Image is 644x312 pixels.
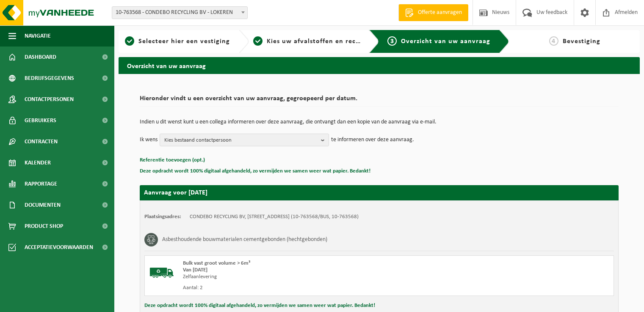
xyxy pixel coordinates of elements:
[112,7,247,19] span: 10-763568 - CONDEBO RECYCLING BV - LOKEREN
[25,131,58,152] span: Contracten
[25,110,56,131] span: Gebruikers
[162,233,327,246] h3: Asbesthoudende bouwmaterialen cementgebonden (hechtgebonden)
[401,38,490,45] span: Overzicht van uw aanvraag
[398,4,468,21] a: Offerte aanvragen
[160,134,329,146] button: Kies bestaand contactpersoon
[125,36,134,46] span: 1
[190,213,359,220] td: CONDEBO RECYCLING BV, [STREET_ADDRESS] (10-763568/BUS, 10-763568)
[140,119,619,125] p: Indien u dit wenst kunt u een collega informeren over deze aanvraag, die ontvangt dan een kopie v...
[140,166,370,177] button: Deze opdracht wordt 100% digitaal afgehandeld, zo vermijden we samen weer wat papier. Bedankt!
[25,68,74,89] span: Bedrijfsgegevens
[25,89,74,110] span: Contactpersonen
[123,36,232,47] a: 1Selecteer hier een vestiging
[253,36,263,46] span: 2
[138,38,230,45] span: Selecteer hier een vestiging
[25,152,51,173] span: Kalender
[25,25,51,47] span: Navigatie
[253,36,362,47] a: 2Kies uw afvalstoffen en recipiënten
[140,95,619,107] h2: Hieronder vindt u een overzicht van uw aanvraag, gegroepeerd per datum.
[149,260,174,285] img: BL-SO-LV.png
[183,267,207,273] strong: Van [DATE]
[140,155,205,166] button: Referentie toevoegen (opt.)
[25,216,63,237] span: Product Shop
[183,260,250,266] span: Bulk vast groot volume > 6m³
[387,36,397,46] span: 3
[563,38,600,45] span: Bevestiging
[25,173,57,194] span: Rapportage
[183,285,413,291] div: Aantal: 2
[416,8,464,17] span: Offerte aanvragen
[331,134,414,146] p: te informeren over deze aanvraag.
[25,194,61,216] span: Documenten
[144,189,207,196] strong: Aanvraag voor [DATE]
[267,38,383,45] span: Kies uw afvalstoffen en recipiënten
[112,6,248,19] span: 10-763568 - CONDEBO RECYCLING BV - LOKEREN
[164,134,318,147] span: Kies bestaand contactpersoon
[119,57,640,74] h2: Overzicht van uw aanvraag
[549,36,558,46] span: 4
[25,47,56,68] span: Dashboard
[140,134,158,146] p: Ik wens
[144,300,375,311] button: Deze opdracht wordt 100% digitaal afgehandeld, zo vermijden we samen weer wat papier. Bedankt!
[144,214,181,219] strong: Plaatsingsadres:
[25,237,93,258] span: Acceptatievoorwaarden
[183,274,413,280] div: Zelfaanlevering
